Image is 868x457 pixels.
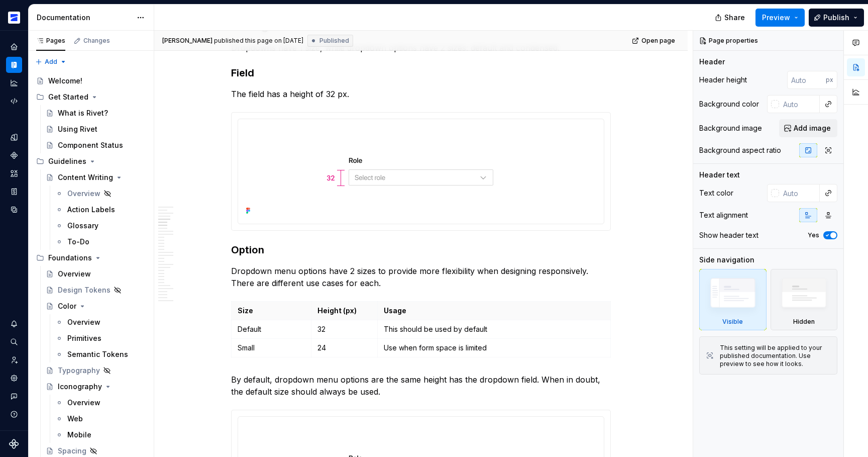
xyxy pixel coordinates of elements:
[42,105,150,121] a: What is Rivet?
[214,37,303,45] div: published this page on [DATE]
[42,169,150,186] a: Content Writing
[699,269,767,330] div: Visible
[771,269,838,330] div: Hidden
[710,9,751,27] button: Share
[58,446,86,456] div: Spacing
[699,145,781,155] div: Background aspect ratio
[808,231,819,239] label: Yes
[6,75,22,91] a: Analytics
[794,123,831,133] span: Add image
[58,285,111,295] div: Design Tokens
[6,388,22,404] div: Contact support
[826,76,833,84] p: px
[67,189,100,199] div: Overview
[58,108,108,118] div: What is Rivet?
[699,210,748,220] div: Text alignment
[9,439,19,449] svg: Supernova Logo
[238,324,305,334] p: Default
[793,318,815,326] div: Hidden
[51,411,150,427] a: Web
[51,202,150,218] a: Action Labels
[32,55,70,69] button: Add
[779,119,837,137] button: Add image
[32,89,150,105] div: Get Started
[36,37,65,45] div: Pages
[51,330,150,346] a: Primitives
[787,71,826,89] input: Auto
[384,324,604,334] p: This should be used by default
[48,253,92,263] div: Foundations
[809,9,864,27] button: Publish
[6,370,22,386] a: Settings
[67,349,128,359] div: Semantic Tokens
[238,306,305,316] p: Size
[699,230,758,240] div: Show header text
[162,37,212,45] span: [PERSON_NAME]
[48,92,88,102] div: Get Started
[42,282,150,298] a: Design Tokens
[720,344,831,368] div: This setting will be applied to your published documentation. Use preview to see how it looks.
[641,37,675,45] span: Open page
[67,205,115,215] div: Action Labels
[51,314,150,330] a: Overview
[317,306,371,316] p: Height (px)
[384,343,604,353] p: Use when form space is limited
[42,121,150,137] a: Using Rivet
[6,39,22,55] a: Home
[6,147,22,163] a: Components
[58,269,91,279] div: Overview
[67,221,98,231] div: Glossary
[51,427,150,443] a: Mobile
[42,362,150,379] a: Typography
[317,343,371,353] p: 24
[42,137,150,153] a: Component Status
[699,75,747,85] div: Header height
[6,316,22,332] button: Notifications
[32,250,150,266] div: Foundations
[48,76,82,86] div: Welcome!
[6,334,22,350] button: Search ⌘K
[8,12,20,24] img: 32236df1-e983-4105-beab-1c5893cb688f.png
[67,398,100,408] div: Overview
[724,13,745,23] span: Share
[32,73,150,89] a: Welcome!
[629,34,680,48] a: Open page
[6,93,22,109] a: Code automation
[83,37,110,45] div: Changes
[231,374,611,398] p: By default, dropdown menu options are the same height has the dropdown field. When in doubt, the ...
[42,379,150,395] a: Iconography
[32,153,150,169] div: Guidelines
[58,124,97,134] div: Using Rivet
[238,343,305,353] p: Small
[67,414,83,424] div: Web
[48,156,86,166] div: Guidelines
[6,165,22,181] a: Assets
[51,395,150,411] a: Overview
[699,57,725,67] div: Header
[6,352,22,368] a: Invite team
[51,346,150,362] a: Semantic Tokens
[67,317,100,327] div: Overview
[699,255,754,265] div: Side navigation
[67,430,91,440] div: Mobile
[317,324,371,334] p: 32
[67,333,101,343] div: Primitives
[6,202,22,218] a: Data sources
[231,88,611,100] p: The field has a height of 32 px.
[779,184,820,202] input: Auto
[231,265,611,289] p: Dropdown menu options have 2 sizes to provide more flexibility when designing responsively. There...
[699,170,740,180] div: Header text
[6,57,22,73] a: Documentation
[58,140,123,150] div: Component Status
[755,9,805,27] button: Preview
